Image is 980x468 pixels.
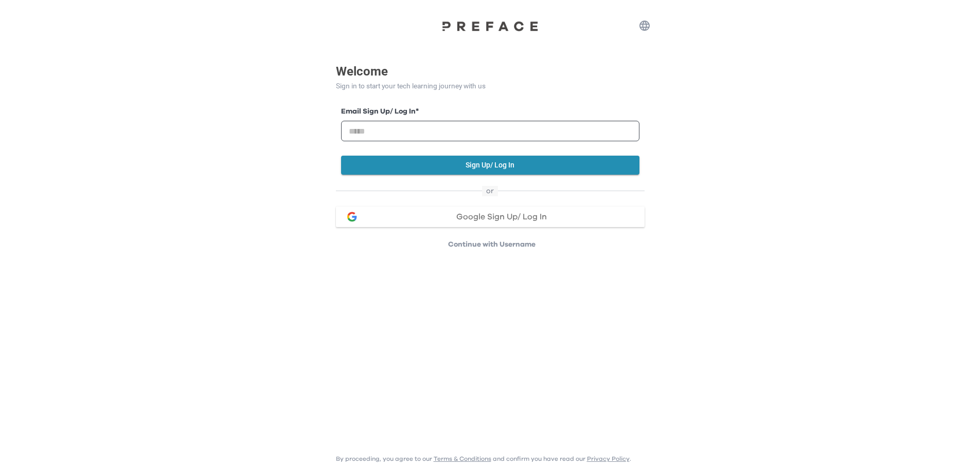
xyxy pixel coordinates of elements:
[346,211,358,223] img: google login
[341,156,639,175] button: Sign Up/ Log In
[339,239,645,250] p: Continue with Username
[336,81,645,91] p: Sign in to start your tech learning journey with us
[587,456,630,462] a: Privacy Policy
[341,106,639,117] label: Email Sign Up/ Log In *
[439,21,542,31] img: Preface Logo
[456,213,547,221] span: Google Sign Up/ Log In
[434,456,491,462] a: Terms & Conditions
[482,186,498,196] span: or
[336,207,645,227] button: google loginGoogle Sign Up/ Log In
[336,455,631,463] p: By proceeding, you agree to our and confirm you have read our .
[336,62,645,81] p: Welcome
